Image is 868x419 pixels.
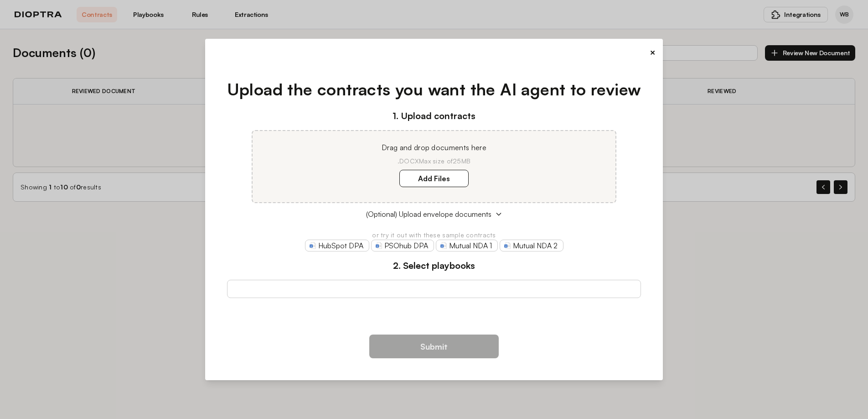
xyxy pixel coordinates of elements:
[369,335,499,358] button: Submit
[227,109,641,123] h3: 1. Upload contracts
[436,240,498,251] a: Mutual NDA 1
[227,77,641,102] h1: Upload the contracts you want the AI agent to review
[227,259,641,272] h3: 2. Select playbooks
[227,209,641,220] button: (Optional) Upload envelope documents
[500,240,563,251] a: Mutual NDA 2
[263,157,604,166] p: .DOCX Max size of 25MB
[650,46,656,59] button: ×
[366,209,491,220] span: (Optional) Upload envelope documents
[371,240,434,251] a: PSOhub DPA
[305,240,369,251] a: HubSpot DPA
[399,170,469,187] label: Add Files
[263,142,604,153] p: Drag and drop documents here
[227,230,641,240] p: or try it out with these sample contracts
